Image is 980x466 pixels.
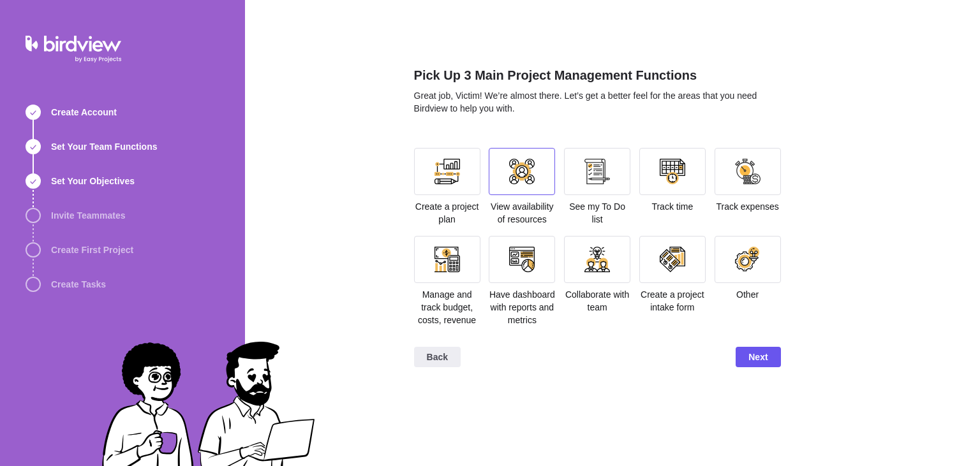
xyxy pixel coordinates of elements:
[748,349,768,365] span: Next
[51,244,133,256] span: Create First Project
[716,201,778,212] span: Track expenses
[415,201,479,224] span: Create a project plan
[414,347,461,367] span: Back
[51,175,135,187] span: Set Your Objectives
[51,278,106,291] span: Create Tasks
[641,289,704,312] span: Create a project intake form
[51,106,117,119] span: Create Account
[51,209,125,222] span: Invite Teammates
[565,289,629,312] span: Collaborate with team
[427,349,448,365] span: Back
[736,289,759,300] span: Other
[491,201,554,224] span: View availability of resources
[414,91,757,113] span: Great job, Victim! We’re almost there. Let’s get a better feel for the areas that you need Birdvi...
[569,201,625,224] span: See my To Do list
[51,140,157,153] span: Set Your Team Functions
[736,347,780,367] span: Next
[414,66,781,89] h2: Pick Up 3 Main Project Management Functions
[651,201,693,212] span: Track time
[489,289,555,325] span: Have dashboard with reports and metrics
[418,289,476,325] span: Manage and track budget, costs, revenue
